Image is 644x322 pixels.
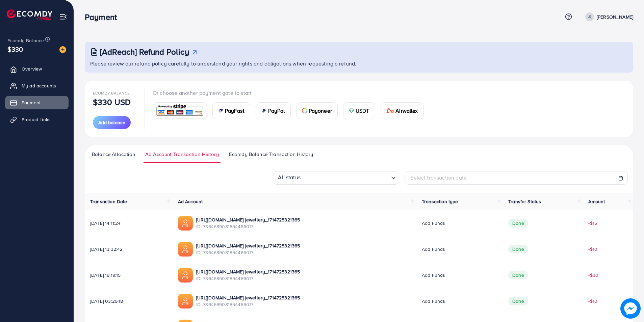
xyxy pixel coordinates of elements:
span: [DATE] 19:19:15 [90,272,167,278]
p: Or choose another payment gate to start [153,89,429,97]
input: Search for option [303,172,388,183]
span: ID: 7364689081894486017 [196,301,300,308]
span: Done [508,245,528,253]
span: Airwallex [395,107,418,115]
h3: Payment [85,12,122,22]
span: Ecomdy Balance Transaction History [229,151,313,158]
a: cardPayPal [256,102,291,119]
img: menu [59,13,67,21]
span: -$10 [588,298,597,304]
span: Ecomdy Balance [7,37,44,44]
span: Done [508,297,528,305]
span: [DATE] 13:32:42 [90,246,167,252]
a: Overview [5,62,69,76]
span: Done [508,271,528,279]
span: ID: 7364689081894486017 [196,249,300,256]
img: card [349,108,354,113]
img: image [59,46,66,53]
a: Product Links [5,113,69,126]
img: ic-ads-acc.e4c84228.svg [178,242,193,257]
span: Add funds [422,272,445,278]
a: card [153,102,207,119]
span: [DATE] 03:29:18 [90,298,167,304]
span: Add balance [98,119,125,126]
span: -$30 [588,272,598,278]
a: [PERSON_NAME] [583,12,633,21]
a: [URL][DOMAIN_NAME] jewellery_1714725321365 [196,216,300,223]
span: -$10 [588,246,597,252]
span: $330 [7,44,23,54]
button: Add balance [93,116,131,129]
img: ic-ads-acc.e4c84228.svg [178,268,193,283]
a: cardPayFast [212,102,250,119]
span: ID: 7364689081894486017 [196,223,300,230]
img: card [386,108,394,113]
span: All status [277,171,302,183]
span: My ad accounts [22,82,56,89]
img: card [155,103,205,118]
span: Done [508,219,528,227]
span: Ad Account Transaction History [145,151,219,158]
img: ic-ads-acc.e4c84228.svg [178,294,193,308]
img: card [218,108,224,113]
a: [URL][DOMAIN_NAME] jewellery_1714725321365 [196,242,300,249]
a: [URL][DOMAIN_NAME] jewellery_1714725321365 [196,294,300,301]
span: Overview [22,65,42,72]
span: Balance Allocation [92,151,135,158]
span: Ad Account [178,198,203,205]
p: Please review our refund policy carefully to understand your rights and obligations when requesti... [90,59,629,68]
span: [DATE] 14:11:24 [90,220,167,226]
a: [URL][DOMAIN_NAME] jewellery_1714725321365 [196,268,300,275]
span: -$15 [588,220,597,226]
span: Ecomdy Balance [93,90,130,96]
span: PayPal [268,107,285,115]
span: Transaction type [422,198,458,205]
span: Payment [22,99,41,106]
span: Product Links [22,116,51,123]
span: Add funds [422,298,445,304]
span: Transfer Status [508,198,541,205]
span: ID: 7364689081894486017 [196,275,300,282]
img: card [302,108,307,113]
a: Payment [5,96,69,109]
div: Search for option [273,171,399,185]
span: Amount [588,198,605,205]
span: PayFast [225,107,244,115]
a: cardUSDT [343,102,375,119]
img: ic-ads-acc.e4c84228.svg [178,216,193,231]
p: $330 USD [93,98,131,106]
img: logo [7,9,52,20]
span: USDT [356,107,369,115]
span: Payoneer [309,107,332,115]
span: Add funds [422,220,445,226]
span: Add funds [422,246,445,252]
span: Select transaction date [410,174,467,181]
img: image [620,298,641,319]
span: Transaction Date [90,198,127,205]
h3: [AdReach] Refund Policy [100,47,189,57]
a: cardPayoneer [296,102,338,119]
a: cardAirwallex [381,102,424,119]
a: My ad accounts [5,79,69,92]
img: card [261,108,267,113]
p: [PERSON_NAME] [597,13,633,21]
